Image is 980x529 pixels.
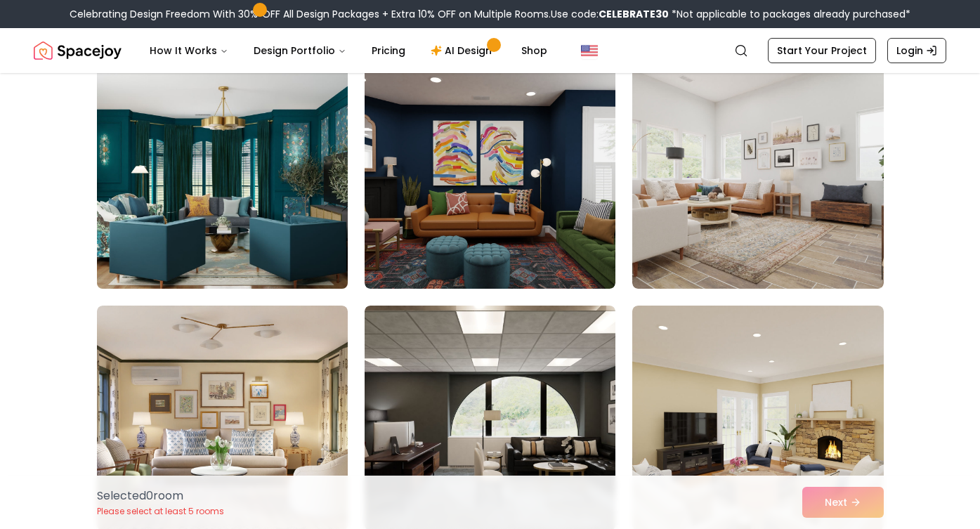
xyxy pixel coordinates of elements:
b: CELEBRATE30 [599,7,669,21]
p: Selected 0 room [97,488,224,504]
img: Room room-10 [91,58,354,294]
nav: Main [138,37,558,65]
a: Pricing [360,37,417,65]
nav: Global [34,28,946,73]
button: How It Works [138,37,240,65]
span: Use code: [551,7,669,21]
p: Please select at least 5 rooms [97,506,224,517]
a: Shop [510,37,558,65]
a: Spacejoy [34,37,122,65]
a: AI Design [419,37,507,65]
img: Spacejoy Logo [34,37,122,65]
button: Design Portfolio [242,37,358,65]
a: Start Your Project [768,38,876,63]
img: United States [581,42,598,59]
span: *Not applicable to packages already purchased* [669,7,910,21]
img: Room room-11 [365,64,615,289]
div: Celebrating Design Freedom With 30% OFF All Design Packages + Extra 10% OFF on Multiple Rooms. [70,7,910,21]
a: Login [887,38,946,63]
img: Room room-12 [632,64,883,289]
